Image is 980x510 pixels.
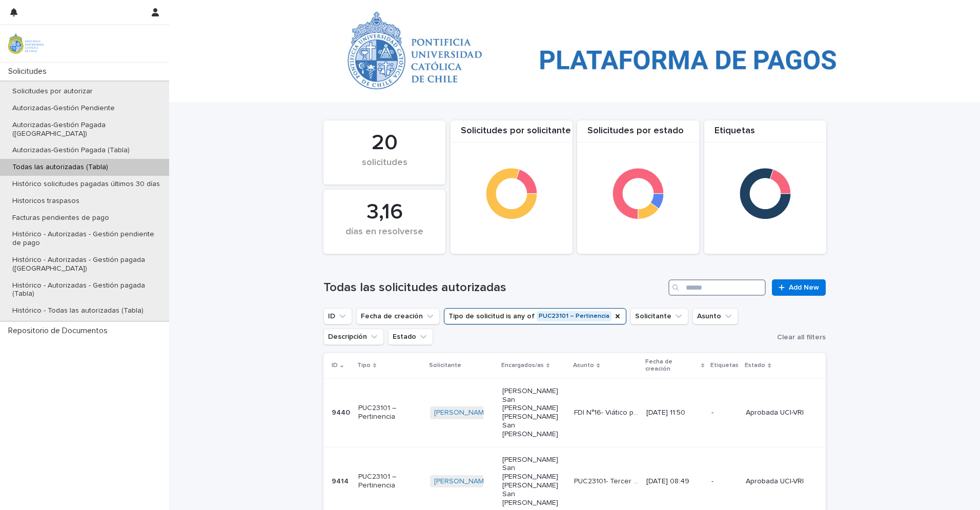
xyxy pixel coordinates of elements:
p: Aprobada UCI-VRI [746,409,809,417]
div: solicitudes [341,157,428,179]
div: 20 [341,130,428,156]
div: Etiquetas [704,126,826,142]
p: 9414 [332,475,351,486]
p: Todas las autorizadas (Tabla) [372,3,469,14]
input: Search [668,279,766,296]
p: Solicitante [429,360,461,371]
button: ID [323,308,352,324]
p: Solicitudes [4,67,55,76]
p: Tipo [357,360,371,371]
p: Asunto [573,360,594,371]
p: PUC23101- Tercer Taller Programa de Desarrollo Académico Transdisciplinario [574,475,640,486]
p: Todas las autorizadas (Tabla) [4,163,116,172]
p: Histórico solicitudes pagadas últimos 30 días [4,180,168,189]
p: Histórico - Autorizadas - Gestión pagada ([GEOGRAPHIC_DATA]) [4,256,169,273]
p: FDI N°16- Viático para participación de Director Ejecutivo en Reunión de avances Mineduc [574,406,640,417]
p: Repositorio de Documentos [4,326,116,336]
button: Tipo de solicitud [444,308,626,324]
p: Autorizadas-Gestión Pagada (Tabla) [4,146,138,155]
div: Solicitudes por estado [577,126,699,142]
p: PUC23101 – Pertinencia [358,404,422,421]
div: Solicitudes por solicitante [451,126,573,142]
a: [PERSON_NAME] [434,477,490,486]
button: Solicitante [630,308,688,324]
p: [PERSON_NAME] San [PERSON_NAME] [PERSON_NAME] San [PERSON_NAME] [502,387,566,439]
span: Add New [789,284,819,291]
a: [PERSON_NAME] [434,409,490,417]
p: Histórico - Autorizadas - Gestión pendiente de pago [4,230,169,248]
tr: 94409440 PUC23101 – Pertinencia[PERSON_NAME] [PERSON_NAME] San [PERSON_NAME] [PERSON_NAME] San [P... [323,378,826,447]
p: PUC23101 – Pertinencia [358,473,422,490]
p: ID [332,360,338,371]
button: Estado [388,329,433,345]
button: Asunto [692,308,738,324]
img: iqsleoUpQLaG7yz5l0jK [8,33,44,54]
button: Descripción [323,329,384,345]
p: Histórico - Todas las autorizadas (Tabla) [4,307,152,315]
p: - [711,477,738,486]
p: [PERSON_NAME] San [PERSON_NAME] [PERSON_NAME] San [PERSON_NAME] [502,456,566,507]
p: 9440 [332,406,352,417]
button: Fecha de creación [356,308,440,324]
span: Clear all filters [777,334,826,341]
p: Fecha de creación [645,356,699,375]
p: Etiquetas [710,360,739,371]
p: Facturas pendientes de pago [4,214,117,222]
p: [DATE] 11:50 [646,409,703,417]
p: Autorizadas-Gestión Pendiente [4,104,123,113]
h1: Todas las solicitudes autorizadas [323,280,664,295]
p: [DATE] 08:49 [646,477,703,486]
p: Autorizadas-Gestión Pagada ([GEOGRAPHIC_DATA]) [4,121,169,138]
div: días en resolverse [341,227,428,248]
div: 3,16 [341,199,428,225]
p: Estado [745,360,765,371]
p: Historicos traspasos [4,197,88,206]
p: Aprobada UCI-VRI [746,477,809,486]
p: Encargados/as [501,360,544,371]
p: Solicitudes por autorizar [4,87,101,96]
a: Solicitudes [323,2,360,14]
p: - [711,409,738,417]
button: Clear all filters [773,330,826,345]
a: Add New [772,279,826,296]
p: Histórico - Autorizadas - Gestión pagada (Tabla) [4,281,169,299]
